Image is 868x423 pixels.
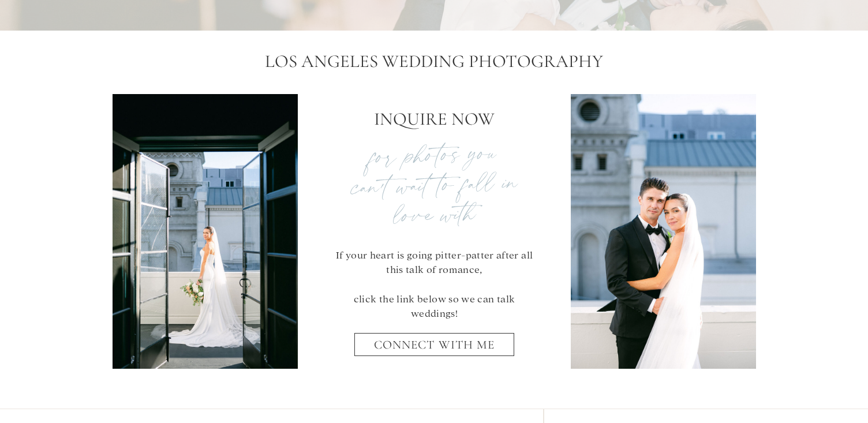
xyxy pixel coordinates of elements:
p: If your heart is going pitter-patter after all this talk of romance, click the link below so we c... [330,247,539,309]
p: INQUIRE NOW [212,105,656,128]
a: connect with me [362,338,507,360]
p: for photos you can't wait to fall in love with [330,137,538,212]
h2: Los Angeles Wedding Photography [223,51,645,76]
